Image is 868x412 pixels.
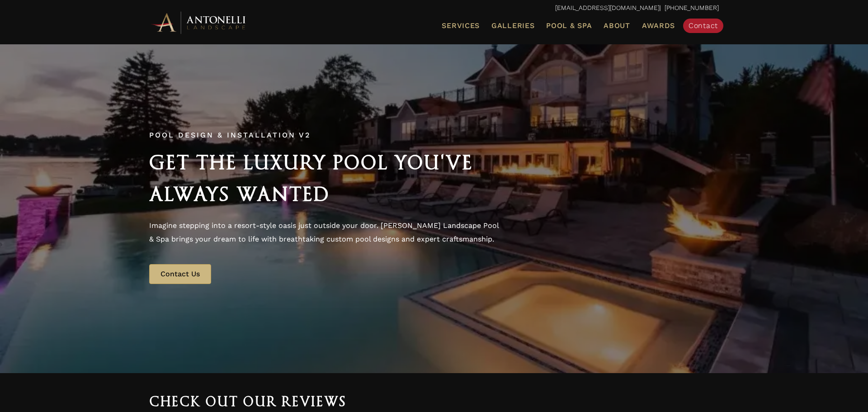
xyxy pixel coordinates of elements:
[149,151,473,205] span: Get the Luxury Pool You've Always Wanted
[149,2,719,14] p: | [PHONE_NUMBER]
[642,21,675,30] span: Awards
[638,20,679,32] a: Awards
[555,4,660,11] a: [EMAIL_ADDRESS][DOMAIN_NAME]
[149,394,347,409] span: Check out our reviews
[149,264,211,284] a: Contact Us
[149,131,311,139] span: Pool Design & Installation v2
[600,20,634,32] a: About
[488,20,538,32] a: Galleries
[546,21,592,30] span: Pool & Spa
[604,22,630,29] span: About
[438,20,483,32] a: Services
[160,270,200,278] span: Contact Us
[149,10,249,35] img: Antonelli Horizontal Logo
[683,19,723,33] a: Contact
[689,21,718,30] span: Contact
[442,22,480,29] span: Services
[149,221,499,243] span: Imagine stepping into a resort-style oasis just outside your door. [PERSON_NAME] Landscape Pool &...
[491,21,534,30] span: Galleries
[542,20,595,32] a: Pool & Spa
